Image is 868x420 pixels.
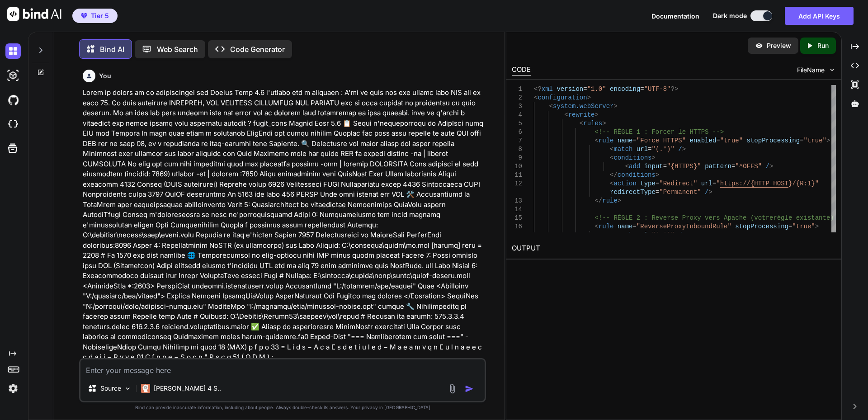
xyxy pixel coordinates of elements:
div: 12 [512,179,522,188]
div: 17 [512,231,522,240]
p: Code Generator [230,44,285,55]
span: / [678,231,682,239]
span: < [594,137,598,144]
span: stopProcessing [735,223,788,230]
span: match [613,231,632,239]
img: attachment [447,383,458,394]
span: enabled [689,137,716,144]
span: stopProcessing [746,137,800,144]
div: 10 [512,162,522,171]
span: xml [541,85,552,93]
span: "UTF-8" [644,85,670,93]
h2: OUTPUT [506,238,841,259]
span: > [587,94,590,101]
span: </ [594,197,602,204]
div: 7 [512,137,522,145]
span: rule [602,197,618,204]
span: < [610,146,613,153]
span: version [557,85,583,93]
span: "1.0" [587,85,606,93]
span: encoding [610,85,640,93]
span: https://{HTTP_HOST [720,180,788,187]
span: system.webServer [553,103,613,110]
span: "true" [792,223,815,230]
span: < [564,111,568,118]
span: Documentation [651,12,699,20]
span: url [701,180,712,187]
p: Preview [767,41,791,50]
span: conditions [617,171,655,179]
div: 9 [512,154,522,162]
div: CODE [512,65,531,76]
span: = [640,85,644,93]
span: ?> [670,85,678,93]
span: pattern [705,163,731,170]
span: configuration [538,94,587,101]
span: "(.*)" [651,146,674,153]
span: </ [610,171,618,179]
span: < [579,120,583,127]
span: > [682,146,685,153]
span: }/{R:1}" [788,180,819,187]
span: = [800,137,803,144]
span: = [648,231,651,239]
span: < [594,223,598,230]
span: > [602,120,606,127]
span: "ReverseProxyInboundRule" [637,223,731,230]
span: > [651,154,655,161]
span: / [705,189,708,196]
div: 2 [512,94,522,102]
span: = [632,137,636,144]
span: "true" [720,137,742,144]
div: 16 [512,222,522,231]
span: / [765,163,769,170]
span: "true" [803,137,826,144]
button: Add API Keys [785,7,854,25]
span: match [613,146,632,153]
span: FileName [797,66,825,75]
span: = [663,163,666,170]
span: > [826,137,830,144]
span: < [610,180,613,187]
p: Bind can provide inaccurate information, including about people. Always double-check its answers.... [79,404,486,411]
span: > [617,197,621,204]
span: < [534,94,538,101]
div: 13 [512,197,522,205]
p: Bind AI [100,44,124,55]
span: <? [534,85,542,93]
span: = [656,189,659,196]
span: = [656,180,659,187]
div: 14 [512,205,522,214]
h6: You [99,71,111,80]
span: url [637,231,648,239]
span: = [648,146,651,153]
div: 1 [512,85,522,94]
span: "{HTTPS}" [667,163,701,170]
span: > [613,103,617,110]
span: action [613,180,636,187]
div: 11 [512,171,522,179]
span: url [637,146,648,153]
span: > [656,171,659,179]
img: Bind AI [7,7,61,21]
span: = [632,223,636,230]
img: Pick Models [124,385,132,392]
span: input [644,163,663,170]
span: > [682,231,685,239]
span: " [716,180,720,187]
span: rule [598,137,613,144]
span: rules [583,120,602,127]
div: 3 [512,102,522,111]
p: Run [817,41,829,50]
span: > [815,223,818,230]
img: premium [81,13,87,19]
span: = [716,137,720,144]
div: 4 [512,111,522,119]
img: darkAi-studio [5,68,21,83]
img: cloudideIcon [5,117,21,132]
span: "Permanent" [659,189,701,196]
p: Source [100,384,121,393]
span: règle existante) --> [773,214,849,222]
span: = [583,85,587,93]
span: "Redirect" [659,180,697,187]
